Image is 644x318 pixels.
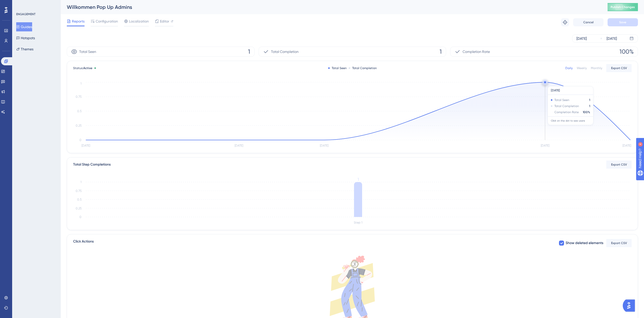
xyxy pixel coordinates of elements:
[73,162,111,168] div: Total Step Completions
[566,240,603,246] span: Show deleted elements
[35,3,37,7] div: 4
[73,66,92,70] span: Status:
[235,144,243,147] tspan: [DATE]
[16,33,35,43] button: Hotspots
[80,180,81,184] tspan: 1
[611,66,627,70] span: Export CSV
[76,124,81,127] tspan: 0.25
[573,18,604,26] button: Cancel
[76,189,81,193] tspan: 0.75
[160,18,169,24] span: Editor
[248,48,250,56] span: 1
[73,238,94,248] span: Click Actions
[79,215,81,219] tspan: 0
[623,298,638,313] iframe: UserGuiding AI Assistant Launcher
[77,109,81,113] tspan: 0.5
[606,64,632,72] button: Export CSV
[16,22,32,31] button: Guides
[583,20,594,24] span: Cancel
[79,49,96,55] span: Total Seen
[354,221,362,224] tspan: Step 1
[80,82,81,85] tspan: 1
[440,48,442,56] span: 1
[606,161,632,169] button: Export CSV
[622,144,631,147] tspan: [DATE]
[577,66,587,70] div: Weekly
[576,35,587,42] div: [DATE]
[619,20,626,24] span: Save
[606,239,632,247] button: Export CSV
[328,66,347,70] div: Total Seen
[611,5,635,9] span: Publish Changes
[611,163,627,167] span: Export CSV
[358,177,359,182] tspan: 1
[72,18,85,24] span: Reports
[591,66,602,70] div: Monthly
[76,207,81,210] tspan: 0.25
[271,49,299,55] span: Total Completion
[608,3,638,11] button: Publish Changes
[565,66,573,70] div: Daily
[320,144,328,147] tspan: [DATE]
[67,4,595,11] div: Willkommen Pop Up Admins
[611,241,627,245] span: Export CSV
[83,66,92,70] span: Active
[541,144,549,147] tspan: [DATE]
[129,18,149,24] span: Localization
[77,198,81,201] tspan: 0.5
[463,49,490,55] span: Completion Rate
[16,12,35,16] div: ENGAGEMENT
[349,66,377,70] div: Total Completion
[619,48,634,56] span: 100%
[96,18,118,24] span: Configuration
[12,1,32,7] span: Need Help?
[608,18,638,26] button: Save
[76,95,81,98] tspan: 0.75
[79,138,81,142] tspan: 0
[16,45,33,54] button: Themes
[607,35,617,42] div: [DATE]
[81,144,90,147] tspan: [DATE]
